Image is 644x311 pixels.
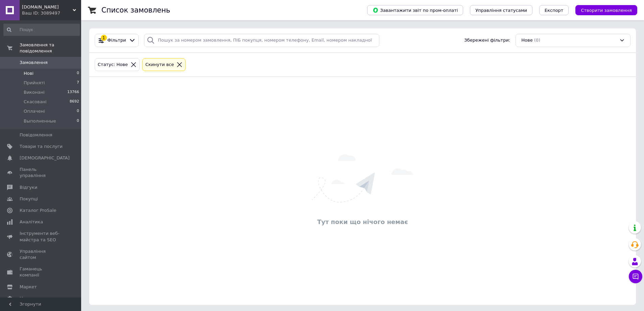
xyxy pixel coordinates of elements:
[20,284,37,290] span: Маркет
[96,61,129,68] div: Статус: Нове
[569,7,637,13] a: Створити замовлення
[367,5,463,15] button: Завантажити звіт по пром-оплаті
[20,230,63,243] span: Інструменти веб-майстра та SEO
[575,5,637,15] button: Створити замовлення
[470,5,532,15] button: Управління статусами
[20,207,56,214] span: Каталог ProSale
[20,266,63,278] span: Гаманець компанії
[3,24,80,36] input: Пошук
[20,155,70,161] span: [DEMOGRAPHIC_DATA]
[20,42,81,54] span: Замовлення та повідомлення
[20,60,48,66] span: Замовлення
[629,270,642,283] button: Чат з покупцем
[24,99,47,105] span: Скасовані
[67,89,79,95] span: 13766
[101,6,170,14] h1: Список замовлень
[24,108,45,114] span: Оплачені
[144,34,379,47] input: Пошук за номером замовлення, ПІБ покупця, номером телефону, Email, номером накладної
[24,80,45,86] span: Прийняті
[20,248,63,261] span: Управління сайтом
[464,37,510,44] span: Збережені фільтри:
[475,8,527,13] span: Управління статусами
[24,70,33,76] span: Нові
[77,108,79,114] span: 0
[77,80,79,86] span: 7
[20,184,37,191] span: Відгуки
[581,8,632,13] span: Створити замовлення
[22,10,81,16] div: Ваш ID: 3089497
[539,5,569,15] button: Експорт
[20,132,52,138] span: Повідомлення
[20,166,63,179] span: Панель управління
[20,196,38,202] span: Покупці
[373,7,458,13] span: Завантажити звіт по пром-оплаті
[545,8,564,13] span: Експорт
[20,295,54,302] span: Налаштування
[24,89,45,95] span: Виконані
[24,118,56,124] span: Выполненные
[144,61,175,68] div: Cкинути все
[77,70,79,76] span: 0
[22,4,73,10] span: sigma-market.com.ua
[77,118,79,124] span: 0
[108,37,126,44] span: Фільтри
[534,38,540,43] span: (0)
[20,143,63,150] span: Товари та послуги
[70,99,79,105] span: 8692
[101,35,107,41] div: 1
[20,219,43,225] span: Аналітика
[521,37,532,44] span: Нове
[93,218,633,226] div: Тут поки що нічого немає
